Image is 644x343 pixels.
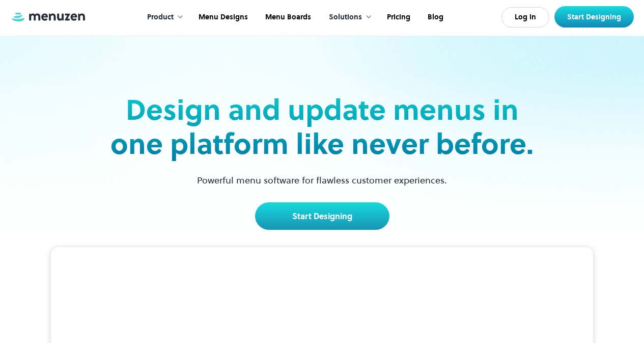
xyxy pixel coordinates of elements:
[107,93,537,161] h2: Design and update menus in one platform like never before.
[255,202,389,230] a: Start Designing
[137,2,189,33] div: Product
[256,2,319,33] a: Menu Boards
[418,2,451,33] a: Blog
[319,2,377,33] div: Solutions
[501,7,549,28] a: Log In
[189,2,256,33] a: Menu Designs
[554,6,634,28] a: Start Designing
[184,173,460,187] p: Powerful menu software for flawless customer experiences.
[329,12,362,23] div: Solutions
[147,12,174,23] div: Product
[377,2,418,33] a: Pricing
